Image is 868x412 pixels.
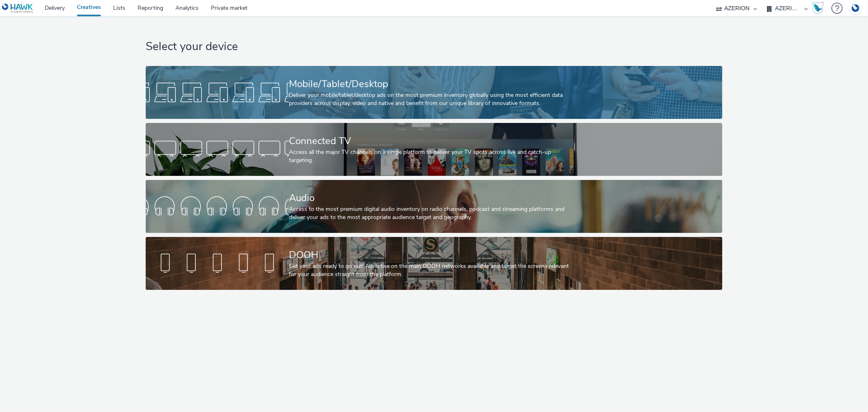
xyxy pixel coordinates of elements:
a: Connected TVAccess all the major TV channels on a single platform to deliver your TV spots across... [146,123,722,176]
a: AudioAccess to the most premium digital audio inventory on radio channels, podcast and streaming ... [146,180,722,233]
div: Mobile/Tablet/Desktop [289,77,576,91]
img: undefined Logo [2,3,33,13]
img: Account DE [849,2,861,15]
div: Deliver your mobile/tablet/desktop ads on the most premium inventory globally using the most effi... [289,91,576,108]
div: DOOH [289,248,576,262]
div: Access all the major TV channels on a single platform to deliver your TV spots across live and ca... [289,148,576,165]
a: DOOHGet your ads ready to go out! Advertise on the main DOOH networks available and target the sc... [146,237,722,290]
div: Access to the most premium digital audio inventory on radio channels, podcast and streaming platf... [289,205,576,222]
div: Get your ads ready to go out! Advertise on the main DOOH networks available and target the screen... [289,262,576,279]
a: Mobile/Tablet/DesktopDeliver your mobile/tablet/desktop ads on the most premium inventory globall... [146,66,722,119]
div: Connected TV [289,134,576,148]
img: Hawk Academy [812,2,824,15]
div: Audio [289,191,576,205]
h1: Select your device [146,39,722,55]
a: Hawk Academy [812,2,827,15]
